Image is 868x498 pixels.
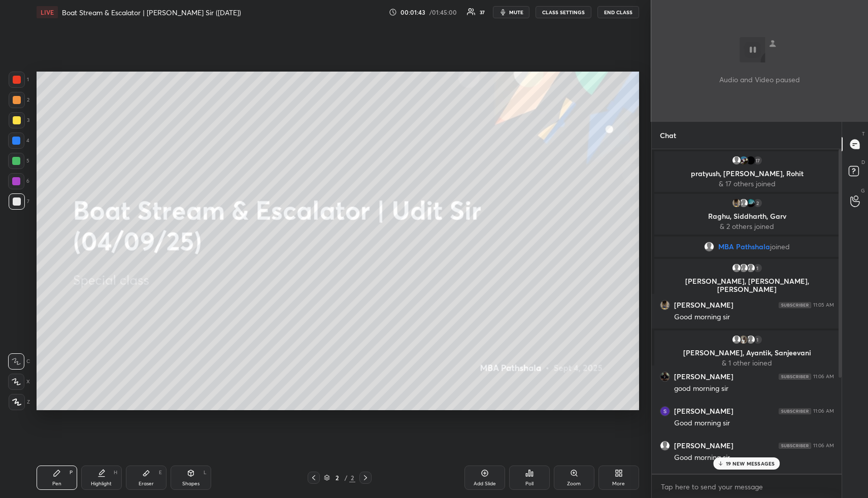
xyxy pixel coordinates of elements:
[813,443,834,449] div: 11:06 AM
[62,8,241,17] h4: Boat Stream & Escalator | [PERSON_NAME] Sir ([DATE])
[674,384,834,394] div: good morning sir
[674,301,733,310] h6: [PERSON_NAME]
[567,481,581,486] div: Zoom
[8,153,29,169] div: 5
[332,475,342,481] div: 2
[660,277,833,293] p: [PERSON_NAME], [PERSON_NAME], [PERSON_NAME]
[8,132,29,149] div: 4
[660,222,833,230] p: & 2 others joined
[525,481,533,486] div: Poll
[9,92,29,108] div: 2
[779,408,811,414] img: 4P8fHbbgJtejmAAAAAElFTkSuQmCC
[139,481,154,486] div: Eraser
[731,335,741,345] img: default.png
[204,470,207,475] div: L
[660,359,833,367] p: & 1 other joined
[9,193,29,210] div: 7
[738,155,748,165] img: thumbnail.jpg
[674,418,834,428] div: Good morning sir
[704,242,714,252] img: default.png
[745,263,755,273] img: default.png
[9,72,29,88] div: 1
[660,301,670,310] img: thumbnail.jpg
[738,198,748,208] img: default.png
[674,312,834,322] div: Good morning sir
[752,155,762,165] div: 17
[159,470,162,475] div: E
[719,74,800,85] p: Audio and Video paused
[674,372,733,381] h6: [PERSON_NAME]
[509,9,523,16] span: mute
[349,473,355,482] div: 2
[660,407,670,416] img: thumbnail.jpg
[660,212,833,220] p: Raghu, Siddharth, Garv
[745,155,755,165] img: thumbnail.jpg
[8,374,30,390] div: X
[9,394,30,410] div: Z
[480,10,485,15] div: 37
[8,173,29,189] div: 6
[674,441,733,450] h6: [PERSON_NAME]
[70,470,73,475] div: P
[612,481,625,486] div: More
[726,460,775,467] p: 19 NEW MESSAGES
[738,335,748,345] img: thumbnail.jpg
[674,453,834,463] div: Good morning sir
[493,6,529,18] button: mute
[752,335,762,345] div: 1
[91,481,112,486] div: Highlight
[652,122,684,149] p: Chat
[660,180,833,188] p: & 17 others joined
[660,372,670,381] img: thumbnail.jpg
[182,481,199,486] div: Shapes
[652,149,842,474] div: grid
[862,130,865,138] p: T
[52,481,61,486] div: Pen
[731,263,741,273] img: default.png
[779,374,811,380] img: 4P8fHbbgJtejmAAAAAElFTkSuQmCC
[674,407,733,416] h6: [PERSON_NAME]
[37,6,58,18] div: LIVE
[738,263,748,273] img: default.png
[114,470,117,475] div: H
[597,6,639,18] button: END CLASS
[474,481,496,486] div: Add Slide
[745,198,755,208] img: thumbnail.jpg
[779,443,811,449] img: 4P8fHbbgJtejmAAAAAElFTkSuQmCC
[660,441,670,450] img: default.png
[813,408,834,414] div: 11:06 AM
[770,243,790,251] span: joined
[660,349,833,357] p: [PERSON_NAME], Ayantik, Sanjeevani
[752,198,762,208] div: 2
[813,374,834,380] div: 11:06 AM
[813,302,834,308] div: 11:05 AM
[731,155,741,165] img: default.png
[752,263,762,273] div: 1
[8,353,30,370] div: C
[536,6,591,18] button: CLASS SETTINGS
[718,243,770,251] span: MBA Pathshala
[9,112,29,128] div: 3
[861,158,865,166] p: D
[779,302,811,308] img: 4P8fHbbgJtejmAAAAAElFTkSuQmCC
[745,335,755,345] img: default.png
[660,170,833,178] p: pratyush, [PERSON_NAME], Rohit
[731,198,741,208] img: thumbnail.jpg
[344,475,347,481] div: /
[861,187,865,194] p: G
